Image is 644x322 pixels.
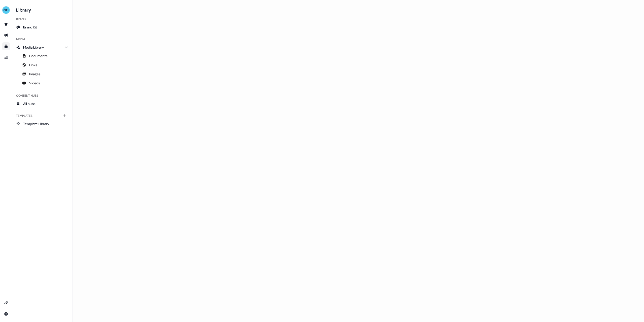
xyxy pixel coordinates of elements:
div: Brand [14,15,70,23]
span: Links [29,62,37,67]
a: Template Library [14,120,70,128]
a: Go to attribution [2,53,10,61]
a: Videos [14,79,70,87]
span: Template Library [23,121,49,126]
div: Content Hubs [14,92,70,100]
a: Go to prospects [2,20,10,28]
div: Media [14,35,70,43]
span: Media Library [23,45,44,50]
a: Brand Kit [14,23,70,31]
span: All hubs [23,101,35,106]
a: All hubs [14,100,70,108]
a: Links [14,61,70,69]
h3: Library [14,6,70,13]
a: Documents [14,52,70,60]
div: Templates [14,112,70,120]
span: Brand Kit [23,25,37,30]
a: Go to templates [2,42,10,50]
a: Go to integrations [2,310,10,318]
span: Videos [29,81,40,86]
a: Go to outbound experience [2,31,10,39]
a: Images [14,70,70,78]
a: Media Library [14,43,70,51]
span: Documents [29,53,48,58]
span: Images [29,71,41,77]
a: Go to integrations [2,299,10,307]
